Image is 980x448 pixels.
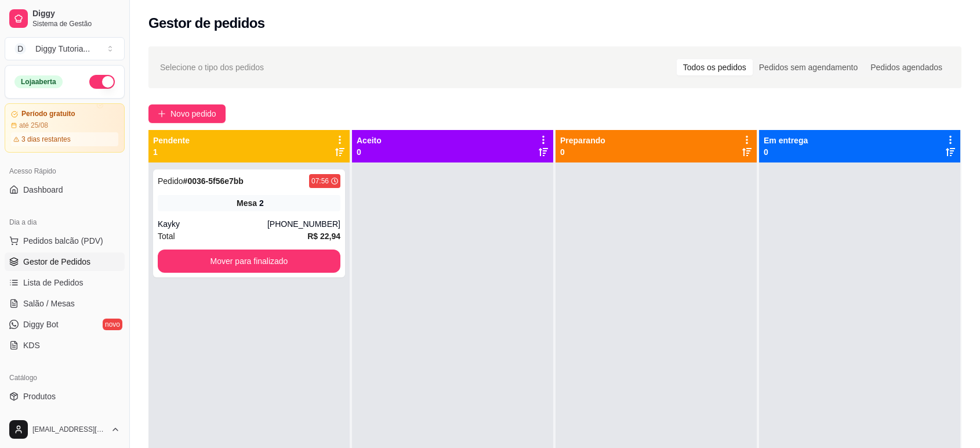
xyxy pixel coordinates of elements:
div: 07:56 [311,176,329,186]
button: Mover para finalizado [158,250,340,273]
span: Diggy [32,9,120,19]
a: Salão / Mesas [5,294,125,313]
span: Diggy Bot [23,319,59,330]
a: Gestor de Pedidos [5,252,125,271]
span: KDS [23,339,40,351]
span: Selecione o tipo dos pedidos [160,61,264,74]
span: Produtos [23,391,56,402]
p: 1 [153,146,190,158]
div: Catálogo [5,368,125,387]
span: Gestor de Pedidos [23,256,90,268]
div: Pedidos agendados [864,59,949,75]
a: Lista de Pedidos [5,273,125,292]
p: Preparando [560,135,605,146]
div: Kayky [158,218,267,230]
span: Dashboard [23,184,63,196]
button: [EMAIL_ADDRESS][DOMAIN_NAME] [5,416,125,443]
article: até 25/08 [19,121,48,130]
a: Produtos [5,387,125,406]
a: Complementos [5,408,125,427]
button: Alterar Status [89,75,115,89]
a: Diggy Botnovo [5,315,125,334]
strong: R$ 22,94 [307,232,340,241]
h2: Gestor de pedidos [148,14,265,32]
p: 0 [560,146,605,158]
span: D [14,43,26,55]
span: Pedido [158,176,183,186]
span: plus [158,110,166,118]
div: Dia a dia [5,213,125,232]
p: 0 [764,146,808,158]
span: Total [158,230,175,243]
span: Pedidos balcão (PDV) [23,235,103,247]
p: 0 [357,146,382,158]
a: Período gratuitoaté 25/083 dias restantes [5,103,125,153]
button: Select a team [5,37,125,60]
p: Aceito [357,135,382,146]
button: Pedidos balcão (PDV) [5,232,125,250]
div: Diggy Tutoria ... [35,43,90,55]
div: [PHONE_NUMBER] [267,218,340,230]
span: [EMAIL_ADDRESS][DOMAIN_NAME] [32,425,106,434]
span: Sistema de Gestão [32,19,120,28]
div: 2 [259,197,264,209]
div: Todos os pedidos [677,59,753,75]
p: Pendente [153,135,190,146]
div: Pedidos sem agendamento [753,59,864,75]
span: Salão / Mesas [23,298,75,309]
button: Novo pedido [148,104,226,123]
span: Novo pedido [170,107,216,120]
a: KDS [5,336,125,355]
strong: # 0036-5f56e7bb [183,176,244,186]
span: Mesa [237,197,257,209]
span: Lista de Pedidos [23,277,84,288]
a: Dashboard [5,180,125,199]
article: Período gratuito [21,110,75,118]
div: Loja aberta [14,75,63,88]
a: DiggySistema de Gestão [5,5,125,32]
p: Em entrega [764,135,808,146]
article: 3 dias restantes [21,135,71,144]
div: Acesso Rápido [5,162,125,180]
